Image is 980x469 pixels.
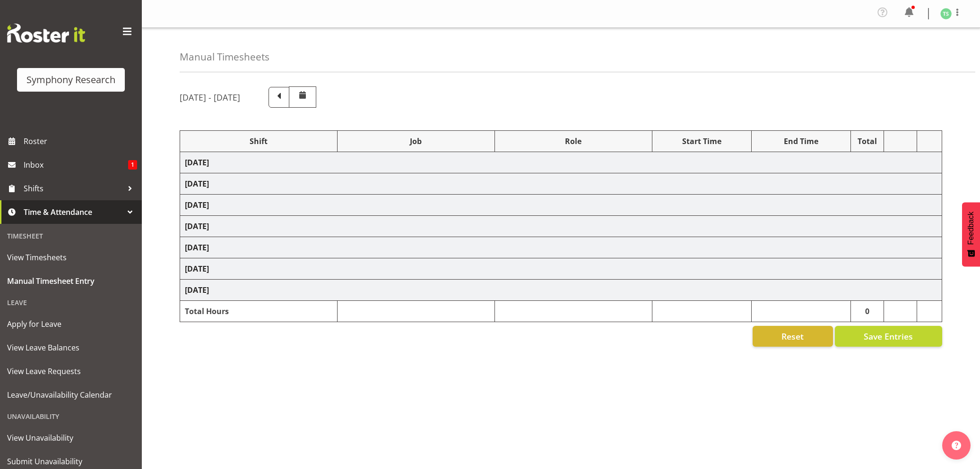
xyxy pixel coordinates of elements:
span: Apply for Leave [7,317,135,331]
button: Save Entries [835,326,942,347]
div: Symphony Research [26,73,115,87]
span: View Timesheets [7,250,135,264]
span: View Leave Requests [7,364,135,378]
img: Rosterit website logo [7,24,85,43]
button: Feedback - Show survey [962,202,980,266]
span: View Leave Balances [7,341,135,355]
span: Submit Unavailability [7,454,135,469]
td: [DATE] [180,195,942,216]
a: View Timesheets [2,246,139,269]
button: Reset [753,326,833,347]
span: Leave/Unavailability Calendar [7,388,135,402]
a: Leave/Unavailability Calendar [2,383,139,407]
td: [DATE] [180,237,942,258]
span: Manual Timesheet Entry [7,274,135,288]
span: View Unavailability [7,431,135,445]
span: Inbox [24,158,128,172]
div: Start Time [657,136,746,147]
a: Apply for Leave [2,312,139,336]
a: View Leave Balances [2,336,139,359]
h5: [DATE] - [DATE] [180,92,240,102]
td: [DATE] [180,280,942,301]
div: Timesheet [2,226,139,246]
div: Shift [185,136,332,147]
div: End Time [756,136,846,147]
a: Manual Timesheet Entry [2,269,139,293]
span: Time & Attendance [24,205,123,219]
td: [DATE] [180,216,942,237]
span: Feedback [967,212,975,245]
a: View Leave Requests [2,359,139,383]
img: help-xxl-2.png [952,441,961,450]
td: Total Hours [180,301,338,322]
div: Job [342,136,490,147]
td: [DATE] [180,258,942,280]
span: 1 [128,160,137,170]
span: Roster [24,134,137,148]
td: [DATE] [180,173,942,195]
img: tanya-stebbing1954.jpg [940,8,952,19]
td: 0 [851,301,884,322]
div: Total [856,136,879,147]
span: Reset [781,330,804,342]
div: Unavailability [2,407,139,426]
h4: Manual Timesheets [180,51,269,62]
div: Leave [2,293,139,312]
a: View Unavailability [2,426,139,450]
span: Save Entries [864,330,913,342]
div: Role [500,136,647,147]
td: [DATE] [180,152,942,173]
span: Shifts [24,181,123,196]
